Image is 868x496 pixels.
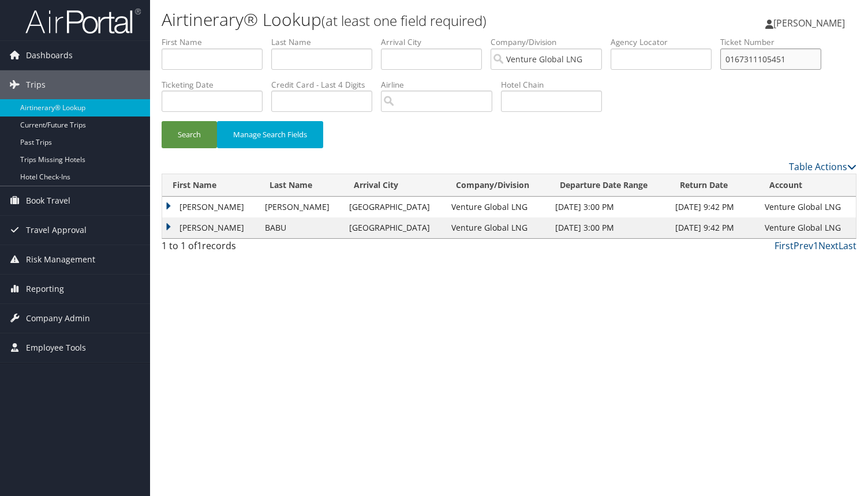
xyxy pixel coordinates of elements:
[162,197,259,217] td: [PERSON_NAME]
[271,79,381,91] label: Credit Card - Last 4 Digits
[26,304,90,333] span: Company Admin
[775,239,794,252] a: First
[343,174,446,197] th: Arrival City: activate to sort column ascending
[549,197,669,217] td: [DATE] 3:00 PM
[789,160,856,173] a: Table Actions
[839,239,856,252] a: Last
[26,216,87,245] span: Travel Approval
[162,239,323,258] div: 1 to 1 of records
[26,245,95,274] span: Risk Management
[162,217,259,238] td: [PERSON_NAME]
[611,36,720,48] label: Agency Locator
[759,217,856,238] td: Venture Global LNG
[162,174,259,197] th: First Name: activate to sort column ascending
[259,197,343,217] td: [PERSON_NAME]
[217,121,323,148] button: Manage Search Fields
[501,79,611,91] label: Hotel Chain
[669,174,759,197] th: Return Date: activate to sort column ascending
[491,36,611,48] label: Company/Division
[259,174,343,197] th: Last Name: activate to sort column ascending
[259,217,343,238] td: BABU
[321,11,487,30] small: (at least one field required)
[26,275,64,303] span: Reporting
[271,36,381,48] label: Last Name
[26,186,70,215] span: Book Travel
[549,217,669,238] td: [DATE] 3:00 PM
[773,17,845,29] span: [PERSON_NAME]
[162,36,271,48] label: First Name
[765,6,856,40] a: [PERSON_NAME]
[818,239,839,252] a: Next
[759,197,856,217] td: Venture Global LNG
[446,197,549,217] td: Venture Global LNG
[446,217,549,238] td: Venture Global LNG
[26,333,86,362] span: Employee Tools
[669,197,759,217] td: [DATE] 9:42 PM
[26,41,73,70] span: Dashboards
[25,7,141,35] img: airportal-logo.png
[162,121,217,148] button: Search
[669,217,759,238] td: [DATE] 9:42 PM
[381,79,501,91] label: Airline
[720,36,830,48] label: Ticket Number
[343,197,446,217] td: [GEOGRAPHIC_DATA]
[343,217,446,238] td: [GEOGRAPHIC_DATA]
[162,79,271,91] label: Ticketing Date
[162,7,625,32] h1: Airtinerary® Lookup
[759,174,856,197] th: Account: activate to sort column ascending
[197,239,202,252] span: 1
[794,239,813,252] a: Prev
[813,239,818,252] a: 1
[549,174,669,197] th: Departure Date Range: activate to sort column ascending
[26,70,46,99] span: Trips
[381,36,491,48] label: Arrival City
[446,174,549,197] th: Company/Division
